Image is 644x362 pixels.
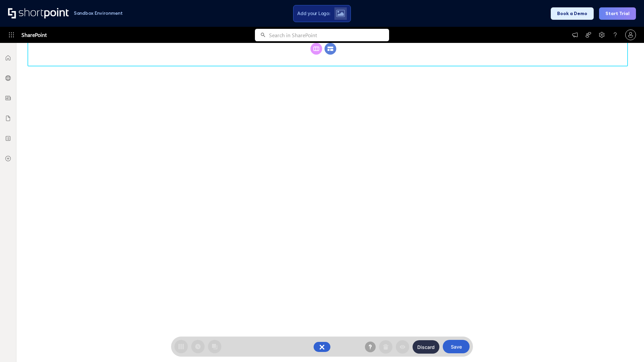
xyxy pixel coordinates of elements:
input: Search in SharePoint [269,29,389,41]
button: Start Trial [599,7,636,20]
h1: Sandbox Environment [74,11,123,15]
button: Save [443,340,470,353]
span: SharePoint [21,27,47,43]
button: Book a Demo [551,7,594,20]
button: Discard [413,340,439,354]
img: Upload logo [336,10,345,17]
iframe: Chat Widget [610,330,644,362]
span: Add your Logo: [297,10,330,16]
